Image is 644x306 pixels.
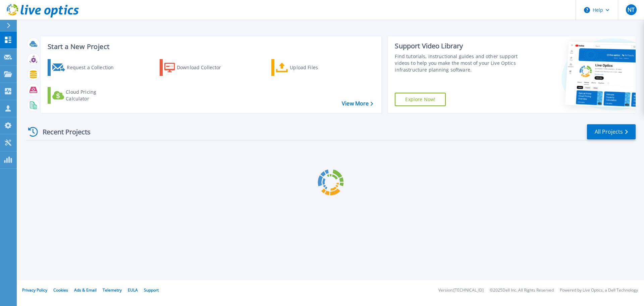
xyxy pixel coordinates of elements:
h3: Start a New Project [48,43,373,50]
a: Telemetry [103,287,122,293]
div: Cloud Pricing Calculator [66,89,119,102]
li: Version: [TECHNICAL_ID] [438,288,484,293]
a: EULA [128,287,138,293]
a: Privacy Policy [22,287,47,293]
li: © 2025 Dell Inc. All Rights Reserved [490,288,554,293]
a: Support [144,287,159,293]
div: Recent Projects [26,124,100,140]
a: Cookies [53,287,68,293]
a: Download Collector [160,59,234,76]
a: Upload Files [271,59,346,76]
a: Cloud Pricing Calculator [48,87,122,104]
a: Explore Now! [395,93,446,106]
div: Upload Files [290,61,343,74]
div: Support Video Library [395,42,521,50]
div: Find tutorials, instructional guides and other support videos to help you make the most of your L... [395,53,521,73]
li: Powered by Live Optics, a Dell Technology [560,288,638,293]
span: NT [628,7,635,12]
div: Request a Collection [67,61,120,74]
a: All Projects [587,124,636,139]
a: View More [342,100,373,107]
a: Request a Collection [48,59,122,76]
a: Ads & Email [74,287,97,293]
div: Download Collector [177,61,230,74]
